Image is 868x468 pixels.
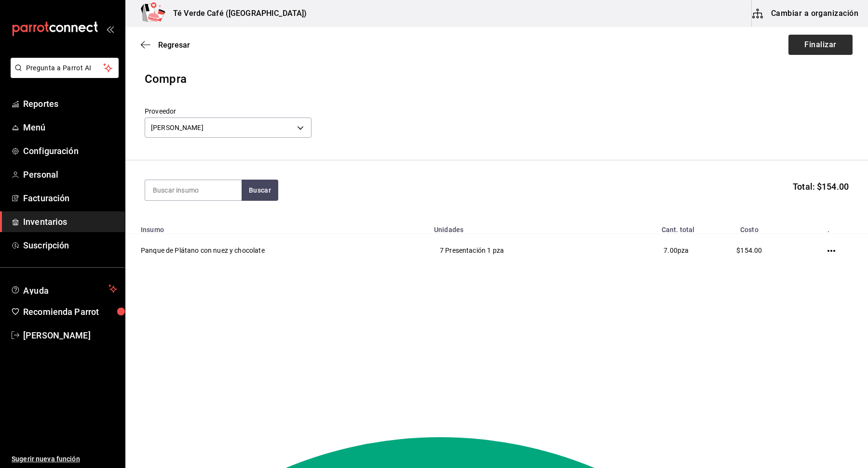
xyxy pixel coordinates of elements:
[145,117,312,138] div: [PERSON_NAME]
[26,63,104,73] span: Pregunta a Parrot AI
[23,283,105,295] span: Ayuda
[428,234,603,267] td: 7 Presentación 1 pza
[23,305,117,318] span: Recomienda Parrot
[125,234,428,267] td: Panque de Plátano con nuez y chocolate
[145,70,849,88] div: Compra
[125,220,428,234] th: Insumo
[11,58,119,78] button: Pregunta a Parrot AI
[23,121,117,134] span: Menú
[165,8,307,19] h3: Té Verde Café ([GEOGRAPHIC_DATA])
[141,40,190,50] button: Regresar
[145,180,242,200] input: Buscar insumo
[428,220,603,234] th: Unidades
[158,40,190,50] span: Regresar
[23,144,117,157] span: Configuración
[793,180,849,193] span: Total: $154.00
[603,234,700,267] td: pza
[23,239,117,252] span: Suscripción
[23,97,117,110] span: Reportes
[106,25,114,33] button: open_drawer_menu
[23,215,117,228] span: Inventarios
[242,180,278,201] button: Buscar
[603,220,700,234] th: Cant. total
[736,247,762,254] span: $154.00
[798,220,868,234] th: .
[700,220,798,234] th: Costo
[664,247,678,254] span: 7.00
[788,35,853,55] button: Finalizar
[23,168,117,181] span: Personal
[23,192,117,205] span: Facturación
[12,454,117,464] span: Sugerir nueva función
[145,108,312,115] label: Proveedor
[7,70,119,80] a: Pregunta a Parrot AI
[23,329,117,342] span: [PERSON_NAME]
